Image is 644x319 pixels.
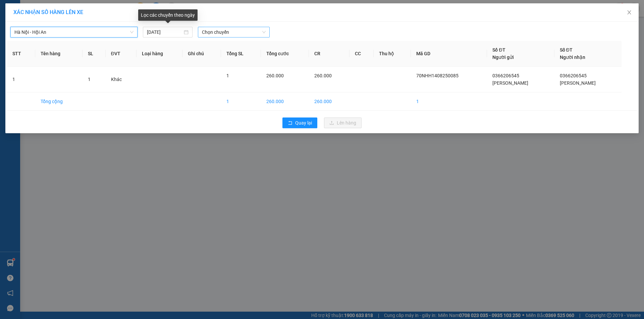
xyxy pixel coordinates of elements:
[492,80,528,86] span: [PERSON_NAME]
[35,41,83,67] th: Tên hàng
[492,47,505,53] span: Số ĐT
[492,73,519,78] span: 0366206545
[492,55,514,60] span: Người gửi
[14,27,133,37] span: Hà Nội - Hội An
[221,92,261,111] td: 1
[88,77,91,82] span: 1
[226,73,229,78] span: 1
[106,67,137,92] td: Khác
[266,73,284,78] span: 260.000
[324,117,362,128] button: uploadLên hàng
[560,55,585,60] span: Người nhận
[138,9,198,21] div: Lọc các chuyến theo ngày
[620,3,639,22] button: Close
[147,28,182,36] input: 14/08/2025
[627,10,632,15] span: close
[261,41,309,67] th: Tổng cước
[106,41,137,67] th: ĐVT
[314,73,332,78] span: 260.000
[137,41,182,67] th: Loại hàng
[374,41,411,67] th: Thu hộ
[560,73,587,78] span: 0366206545
[411,92,487,111] td: 1
[182,41,221,67] th: Ghi chú
[288,121,292,126] span: rollback
[309,41,350,67] th: CR
[411,41,487,67] th: Mã GD
[295,119,312,127] span: Quay lại
[202,27,266,37] span: Chọn chuyến
[7,67,35,92] td: 1
[282,117,317,128] button: rollbackQuay lại
[350,41,374,67] th: CC
[416,73,459,78] span: 70NHH1408250085
[7,41,35,67] th: STT
[83,41,106,67] th: SL
[560,47,573,53] span: Số ĐT
[35,92,83,111] td: Tổng cộng
[221,41,261,67] th: Tổng SL
[309,92,350,111] td: 260.000
[261,92,309,111] td: 260.000
[13,9,83,15] span: XÁC NHẬN SỐ HÀNG LÊN XE
[560,80,596,86] span: [PERSON_NAME]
